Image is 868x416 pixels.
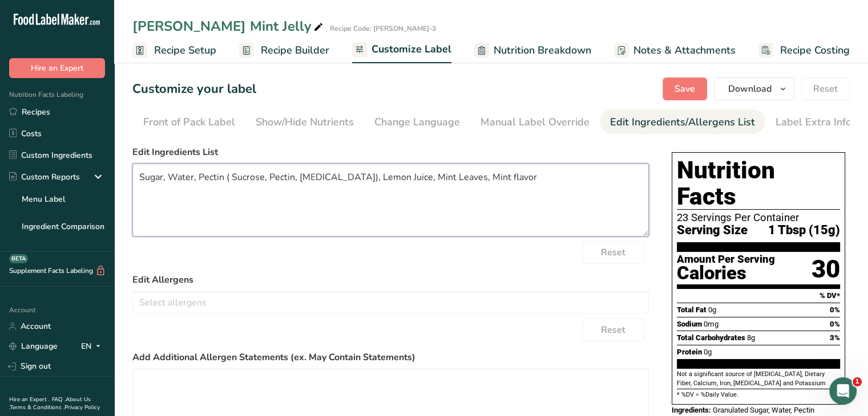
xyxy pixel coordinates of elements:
section: % DV* [677,289,840,303]
button: Download [714,78,794,100]
span: Serving Size [677,223,748,238]
button: Reset [801,78,850,100]
button: Save [663,78,707,100]
span: 0g [704,348,712,356]
span: 0mg [704,320,718,328]
span: Reset [601,323,625,337]
span: 1 [853,377,862,386]
a: Customize Label [352,36,451,64]
div: Front of Pack Label [143,115,235,130]
label: Edit Ingredients List [132,145,649,159]
span: Save [675,82,695,96]
span: 1 Tbsp (15g) [768,223,840,238]
section: Not a significant source of [MEDICAL_DATA], Dietary Fiber, Calcium, Iron, [MEDICAL_DATA] and Pota... [677,370,840,389]
div: BETA [9,254,28,263]
span: Ingredients: [672,406,711,414]
div: Manual Label Override [481,115,590,130]
h1: Customize your label [132,80,256,99]
span: 0g [708,305,716,314]
div: Custom Reports [9,171,80,183]
label: Add Additional Allergen Statements (ex. May Contain Statements) [132,350,649,364]
span: Notes & Attachments [633,43,736,58]
span: Reset [813,82,838,96]
span: 8g [747,333,755,342]
span: Total Fat [677,305,706,314]
span: Download [728,82,772,96]
span: 3% [830,333,840,342]
a: Hire an Expert . [9,395,50,403]
a: Terms & Conditions . [10,403,64,411]
a: Privacy Policy [64,403,100,411]
div: Show/Hide Nutrients [256,115,354,130]
iframe: Intercom live chat [829,377,857,405]
button: Reset [582,319,644,341]
div: EN [81,340,105,353]
span: Recipe Costing [780,43,850,58]
span: Nutrition Breakdown [494,43,591,58]
span: Customize Label [372,42,451,57]
div: Amount Per Serving [677,254,775,265]
input: Select allergens [133,293,648,311]
span: 0% [830,305,840,314]
a: Notes & Attachments [614,38,736,63]
span: Total Carbohydrates [677,333,745,342]
div: Recipe Code: [PERSON_NAME]-3 [330,23,436,34]
a: FAQ . [52,395,66,403]
a: Recipe Builder [239,38,329,63]
a: Nutrition Breakdown [474,38,591,63]
span: Protein [677,348,702,356]
span: Recipe Builder [261,43,329,58]
div: 23 Servings Per Container [677,212,840,223]
span: Reset [601,246,625,259]
span: Recipe Setup [154,43,216,58]
a: Recipe Setup [132,38,216,63]
label: Edit Allergens [132,273,649,287]
button: Hire an Expert [9,58,105,78]
div: Edit Ingredients/Allergens List [610,115,755,130]
a: Recipe Costing [758,38,850,63]
span: Sodium [677,320,702,328]
div: Change Language [374,115,460,130]
div: [PERSON_NAME] Mint Jelly [132,16,325,36]
section: * %DV = %Daily Value. [677,389,840,399]
div: Label Extra Info [776,115,851,130]
a: About Us . [9,395,91,411]
h1: Nutrition Facts [677,157,840,210]
span: 0% [830,320,840,328]
div: 30 [812,254,840,284]
div: Calories [677,265,775,282]
button: Reset [582,241,644,264]
a: Language [9,336,58,356]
